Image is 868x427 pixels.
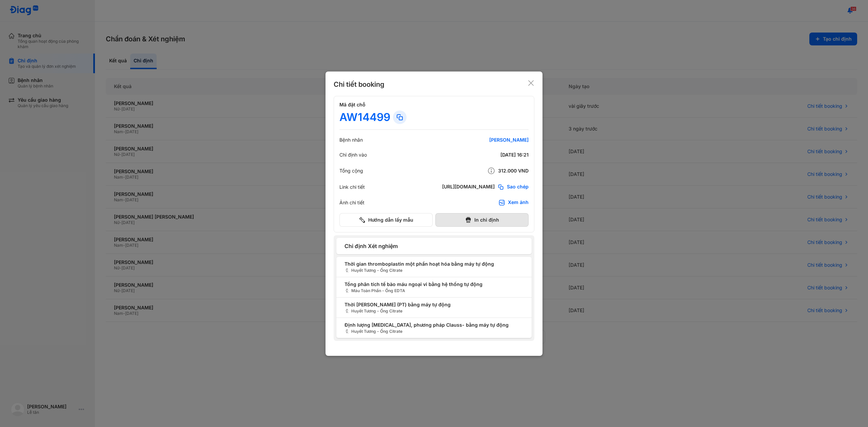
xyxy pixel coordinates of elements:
span: Thời gian thromboplastin một phần hoạt hóa bằng máy tự động [344,260,524,267]
span: Huyết Tương - Ống Citrate [344,328,524,334]
button: Hướng dẫn lấy mẫu [339,213,433,227]
span: Chỉ định Xét nghiệm [344,242,524,250]
span: Thời [PERSON_NAME] (PT) bằng máy tự động [344,301,524,308]
div: [DATE] 16:21 [447,152,529,158]
div: Chỉ định vào [339,152,367,158]
div: Xem ảnh [508,199,529,206]
span: Sao chép [507,184,529,190]
div: 312.000 VND [447,167,529,175]
span: Định lượng [MEDICAL_DATA], phương pháp Clauss- bằng máy tự động [344,321,524,328]
div: Link chi tiết [339,184,365,190]
h4: Mã đặt chỗ [339,102,529,108]
div: [URL][DOMAIN_NAME] [442,184,495,190]
div: Chi tiết booking [334,80,384,89]
span: Tổng phân tích tế bào máu ngoại vi bằng hệ thống tự động [344,281,524,288]
div: Ảnh chi tiết [339,200,364,206]
div: AW14499 [339,110,390,124]
div: [PERSON_NAME] [447,137,529,143]
div: Bệnh nhân [339,137,363,143]
span: Huyết Tương - Ống Citrate [344,308,524,314]
span: Huyết Tương - Ống Citrate [344,267,524,273]
div: Tổng cộng [339,168,363,174]
span: Máu Toàn Phần - Ống EDTA [344,288,524,294]
button: In chỉ định [435,213,529,227]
